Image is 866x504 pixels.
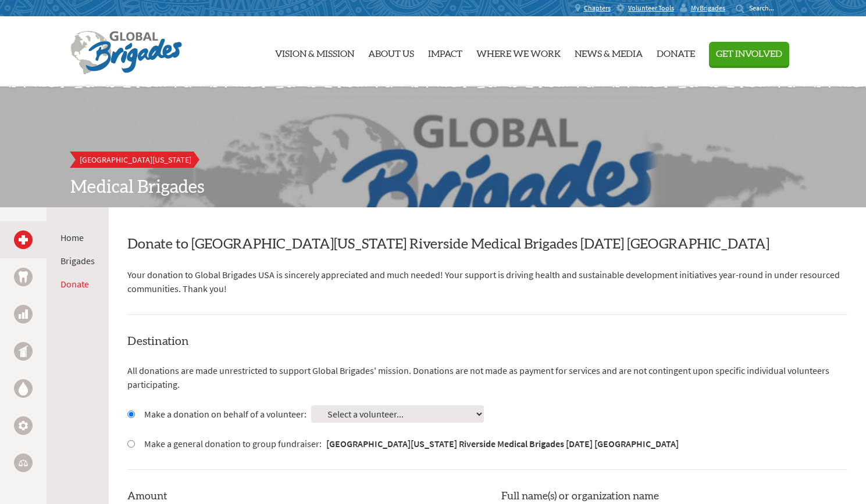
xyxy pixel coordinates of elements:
[14,342,33,361] a: Public Health
[127,235,847,254] h2: Donate to [GEOGRAPHIC_DATA][US_STATE] Riverside Medical Brigades [DATE] [GEOGRAPHIC_DATA]
[749,3,782,12] input: Search...
[60,231,95,244] li: Home
[70,177,796,198] h2: Medical Brigades
[428,21,462,82] a: Impact
[19,345,28,357] img: Public Health
[60,277,95,291] li: Donate
[19,459,28,466] img: Legal Empowerment
[19,235,28,244] img: Medical
[657,21,695,82] a: Donate
[19,271,28,282] img: Dental
[14,231,33,249] a: Medical
[14,379,33,398] a: Water
[716,49,782,59] span: Get Involved
[19,421,28,430] img: Engineering
[368,21,414,82] a: About Us
[144,407,307,421] label: Make a donation on behalf of a volunteer:
[60,254,95,268] li: Brigades
[70,152,201,168] a: [GEOGRAPHIC_DATA][US_STATE]
[80,154,191,165] span: [GEOGRAPHIC_DATA][US_STATE]
[127,268,847,296] p: Your donation to Global Brigades USA is sincerely appreciated and much needed! Your support is dr...
[60,255,95,267] a: Brigades
[70,31,182,75] img: Global Brigades Logo
[326,438,679,449] strong: [GEOGRAPHIC_DATA][US_STATE] Riverside Medical Brigades [DATE] [GEOGRAPHIC_DATA]
[144,437,679,451] label: Make a general donation to group fundraiser:
[60,232,84,243] a: Home
[709,42,789,66] button: Get Involved
[60,278,89,290] a: Donate
[19,381,28,395] img: Water
[14,268,33,286] a: Dental
[691,3,725,13] span: MyBrigades
[14,453,33,472] a: Legal Empowerment
[476,21,561,82] a: Where We Work
[575,21,643,82] a: News & Media
[127,333,847,350] h4: Destination
[14,416,33,435] a: Engineering
[584,3,611,13] span: Chapters
[628,3,674,13] span: Volunteer Tools
[14,305,33,323] a: Business
[275,21,354,82] a: Vision & Mission
[19,309,28,319] img: Business
[127,363,847,391] p: All donations are made unrestricted to support Global Brigades' mission. Donations are not made a...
